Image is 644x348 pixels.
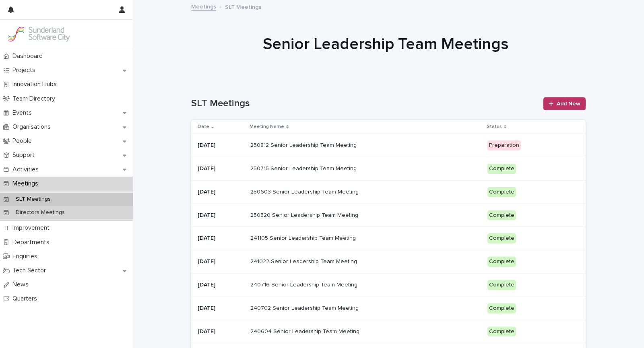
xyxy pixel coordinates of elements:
div: Complete [487,280,516,290]
tr: [DATE]250812 Senior Leadership Team Meeting250812 Senior Leadership Team Meeting Preparation [191,134,586,157]
p: 250715 Senior Leadership Team Meeting [250,164,358,172]
tr: [DATE]240716 Senior Leadership Team Meeting240716 Senior Leadership Team Meeting Complete [191,273,586,297]
div: Complete [487,210,516,220]
p: Organisations [9,123,57,131]
p: [DATE] [198,235,244,242]
a: Meetings [191,2,216,11]
p: Departments [9,239,56,246]
p: Quarters [9,295,43,303]
a: Add New [543,97,586,110]
p: SLT Meetings [9,196,57,203]
div: Complete [487,164,516,174]
p: Meetings [9,180,45,187]
tr: [DATE]250715 Senior Leadership Team Meeting250715 Senior Leadership Team Meeting Complete [191,157,586,180]
p: Team Directory [9,95,62,103]
tr: [DATE]241105 Senior Leadership Team Meeting241105 Senior Leadership Team Meeting Complete [191,227,586,250]
p: Date [198,122,209,131]
p: Activities [9,166,45,173]
div: Complete [487,233,516,243]
p: Improvement [9,224,56,232]
p: [DATE] [198,165,244,172]
div: Preparation [487,140,521,150]
p: 240604 Senior Leadership Team Meeting [250,327,361,335]
tr: [DATE]250520 Senior Leadership Team Meeting250520 Senior Leadership Team Meeting Complete [191,204,586,227]
p: 241022 Senior Leadership Team Meeting [250,257,359,265]
p: 250603 Senior Leadership Team Meeting [250,187,360,196]
h1: Senior Leadership Team Meetings [188,35,583,54]
div: Complete [487,187,516,197]
div: Complete [487,257,516,267]
p: 240702 Senior Leadership Team Meeting [250,303,360,312]
p: Enquiries [9,253,44,260]
p: Status [487,122,502,131]
p: 241105 Senior Leadership Team Meeting [250,233,357,242]
p: Tech Sector [9,267,52,274]
h1: SLT Meetings [191,98,539,109]
p: [DATE] [198,282,244,288]
div: Complete [487,327,516,337]
p: [DATE] [198,328,244,335]
p: Innovation Hubs [9,80,63,88]
p: [DATE] [198,258,244,265]
tr: [DATE]241022 Senior Leadership Team Meeting241022 Senior Leadership Team Meeting Complete [191,250,586,274]
p: Support [9,151,41,159]
p: Events [9,109,38,117]
p: [DATE] [198,189,244,196]
p: Directors Meetings [9,209,71,216]
p: Dashboard [9,52,49,60]
img: Kay6KQejSz2FjblR6DWv [6,26,71,42]
p: 250520 Senior Leadership Team Meeting [250,210,360,219]
p: Projects [9,66,42,74]
p: 250812 Senior Leadership Team Meeting [250,140,358,149]
div: Complete [487,303,516,313]
tr: [DATE]250603 Senior Leadership Team Meeting250603 Senior Leadership Team Meeting Complete [191,180,586,204]
p: [DATE] [198,142,244,149]
p: People [9,137,38,145]
p: [DATE] [198,212,244,219]
p: [DATE] [198,305,244,312]
tr: [DATE]240702 Senior Leadership Team Meeting240702 Senior Leadership Team Meeting Complete [191,297,586,320]
p: News [9,281,35,288]
tr: [DATE]240604 Senior Leadership Team Meeting240604 Senior Leadership Team Meeting Complete [191,320,586,343]
p: Meeting Name [250,122,284,131]
p: SLT Meetings [225,2,261,11]
p: 240716 Senior Leadership Team Meeting [250,280,359,288]
span: Add New [557,101,580,107]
